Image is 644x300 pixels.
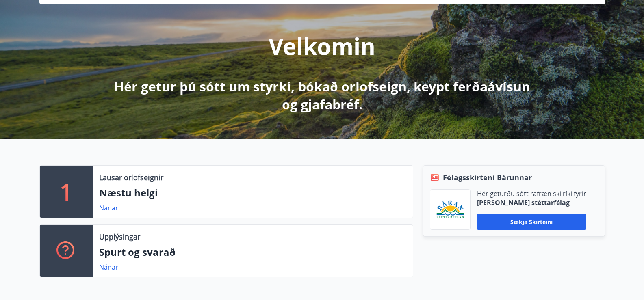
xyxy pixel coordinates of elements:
a: Nánar [99,203,118,212]
p: 1 [60,176,73,207]
p: Spurt og svarað [99,245,406,259]
p: Lausar orlofseignir [99,172,163,183]
p: Hér geturðu sótt rafræn skilríki fyrir [477,189,586,198]
p: Næstu helgi [99,186,406,200]
p: Hér getur þú sótt um styrki, bókað orlofseign, keypt ferðaávísun og gjafabréf. [108,78,537,113]
p: [PERSON_NAME] stéttarfélag [477,198,586,207]
a: Nánar [99,263,118,272]
img: Bz2lGXKH3FXEIQKvoQ8VL0Fr0uCiWgfgA3I6fSs8.png [436,200,464,219]
p: Upplýsingar [99,231,140,242]
p: Velkomin [269,30,375,61]
button: Sækja skírteini [477,214,586,230]
span: Félagsskírteni Bárunnar [443,172,532,183]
